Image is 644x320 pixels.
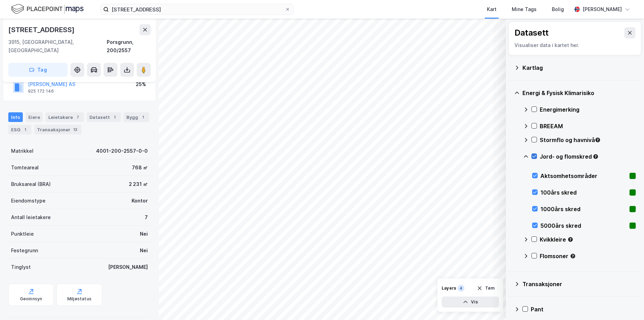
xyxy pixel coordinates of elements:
div: 2 231 ㎡ [129,180,148,188]
div: BREEAM [540,122,636,130]
div: [PERSON_NAME] [583,5,622,13]
div: Kartlag [522,64,636,72]
div: Transaksjoner [34,125,81,134]
button: Tøm [472,283,499,294]
div: Energi & Fysisk Klimarisiko [522,89,636,97]
div: 13 [72,126,79,133]
div: Eiendomstype [11,197,46,205]
div: Aktsomhetsområder [540,172,627,180]
div: Nei [140,246,148,255]
div: 768 ㎡ [132,163,148,172]
div: Kontor [132,197,148,205]
img: logo.f888ab2527a4732fd821a326f86c7f29.svg [11,3,84,15]
div: 25% [136,80,146,88]
div: Miljøstatus [67,296,92,302]
div: 100års skred [540,188,627,197]
div: Flomsoner [540,252,636,260]
div: Jord- og flomskred [540,152,636,161]
div: Kontrollprogram for chat [609,287,644,320]
div: 1 [111,114,118,121]
div: Punktleie [11,230,34,238]
div: Bygg [124,112,149,122]
div: Visualiser data i kartet her. [515,41,635,49]
div: Kvikkleire [540,235,636,244]
div: Geoinnsyn [20,296,42,302]
div: Matrikkel [11,147,33,155]
div: 1 [140,114,146,121]
button: Vis [442,297,499,308]
div: Datasett [515,27,549,38]
div: 1000års skred [540,205,627,213]
div: Energimerking [540,105,636,114]
div: 1 [22,126,29,133]
div: 7 [145,213,148,222]
div: 5000års skred [540,222,627,230]
div: Tinglyst [11,263,31,271]
div: Eiere [26,112,43,122]
div: Pant [531,305,636,313]
div: Tooltip anchor [595,137,601,143]
div: Stormflo og havnivå [540,136,636,144]
div: 7 [74,114,81,121]
div: Transaksjoner [522,280,636,288]
div: Tooltip anchor [593,153,599,160]
div: [STREET_ADDRESS] [8,24,76,35]
div: 4001-200-2557-0-0 [96,147,148,155]
div: Kart [487,5,497,13]
div: Leietakere [46,112,84,122]
div: ESG [8,125,31,134]
div: [PERSON_NAME] [108,263,148,271]
div: Info [8,112,23,122]
div: Nei [140,230,148,238]
div: Porsgrunn, 200/2557 [107,38,151,55]
input: Søk på adresse, matrikkel, gårdeiere, leietakere eller personer [109,4,285,15]
div: Tomteareal [11,163,39,172]
div: 3915, [GEOGRAPHIC_DATA], [GEOGRAPHIC_DATA] [8,38,107,55]
div: 4 [458,285,464,292]
div: Tooltip anchor [570,253,576,259]
iframe: Chat Widget [609,287,644,320]
div: Festegrunn [11,246,38,255]
div: Mine Tags [512,5,537,13]
div: Bruksareal (BRA) [11,180,51,188]
div: Bolig [552,5,564,13]
div: Tooltip anchor [567,236,574,243]
div: Datasett [87,112,121,122]
div: 925 172 146 [28,88,54,94]
div: Layers [442,285,456,291]
div: Antall leietakere [11,213,51,222]
button: Tag [8,63,68,77]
